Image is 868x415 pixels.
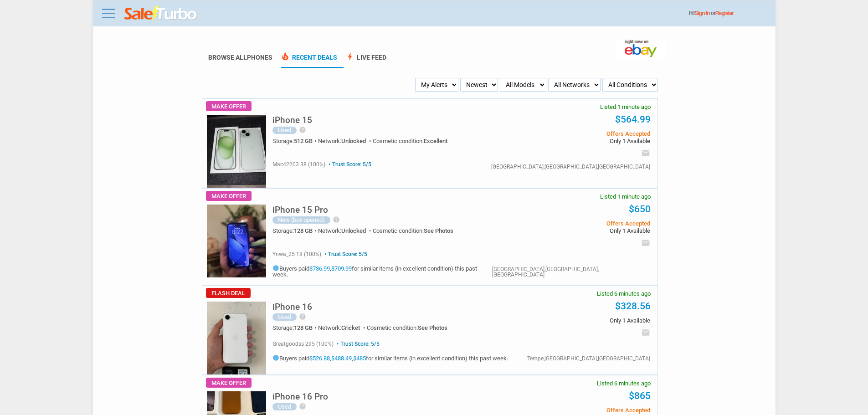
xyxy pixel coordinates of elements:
div: [GEOGRAPHIC_DATA],[GEOGRAPHIC_DATA],[GEOGRAPHIC_DATA] [491,164,650,169]
span: 512 GB [294,138,313,144]
span: Only 1 Available [513,228,650,234]
a: $650 [629,204,651,215]
div: Network: [318,228,373,234]
i: info [272,354,279,361]
span: Listed 1 minute ago [600,194,651,200]
span: Trust Score: 5/5 [335,341,380,347]
div: Cosmetic condition: [373,138,447,144]
h5: Buyers paid , , for similar items (in excellent condition) this past week. [272,354,508,361]
h5: iPhone 15 Pro [272,205,328,214]
a: iPhone 15 Pro [272,207,328,214]
span: See Photos [418,324,447,331]
a: $488.49 [331,355,352,362]
div: Cosmetic condition: [373,228,453,234]
span: Offers Accepted [513,407,650,413]
span: Make Offer [206,378,252,388]
span: Unlocked [341,227,366,234]
i: email [641,238,650,247]
h5: iPhone 16 Pro [272,392,328,401]
span: Flash Deal [206,288,251,298]
span: See Photos [424,227,453,234]
span: Make Offer [206,191,252,201]
div: Storage: [272,228,318,234]
span: Make Offer [206,101,252,111]
a: $328.56 [615,301,651,312]
a: Browse AllPhones [208,54,272,61]
img: s-l225.jpg [207,205,266,277]
h5: iPhone 15 [272,116,312,124]
i: info [272,265,279,272]
a: iPhone 16 [272,304,312,311]
img: s-l225.jpg [207,302,266,374]
div: Network: [318,138,373,144]
span: ynwa_25 18 (100%) [272,251,321,257]
i: help [299,313,306,320]
h5: Buyers paid , for similar items (in excellent condition) this past week. [272,265,492,277]
a: $526.88 [309,355,330,362]
span: Trust Score: 5/5 [327,161,371,168]
div: Used [272,127,297,134]
a: $485 [353,355,366,362]
i: help [299,126,306,133]
span: greatgoodss 295 (100%) [272,341,334,347]
span: or [711,10,734,16]
div: New (box opened) [272,216,330,224]
a: iPhone 15 [272,118,312,124]
h5: iPhone 16 [272,302,312,311]
span: Offers Accepted [513,131,650,137]
a: $865 [629,390,651,401]
span: Unlocked [341,138,366,144]
img: saleturbo.com - Online Deals and Discount Coupons [124,6,198,22]
span: 128 GB [294,324,313,331]
span: Listed 1 minute ago [600,104,651,110]
span: Hi! [689,10,695,16]
span: Cricket [341,324,360,331]
span: Listed 6 minutes ago [597,291,651,297]
a: $736.99 [309,265,330,272]
span: Only 1 Available [513,138,650,144]
span: Phones [247,54,272,61]
div: Storage: [272,325,318,331]
div: Tempe,[GEOGRAPHIC_DATA],[GEOGRAPHIC_DATA] [527,356,650,361]
span: 128 GB [294,227,313,234]
div: Used [272,313,297,321]
a: iPhone 16 Pro [272,394,328,401]
a: $564.99 [615,114,651,125]
div: Storage: [272,138,318,144]
span: local_fire_department [281,52,290,61]
i: email [641,328,650,337]
img: s-l225.jpg [207,115,266,188]
span: Excellent [424,138,447,144]
span: Trust Score: 5/5 [323,251,367,257]
div: Used [272,403,297,410]
a: boltLive Feed [345,54,386,68]
div: Network: [318,325,367,331]
span: Offers Accepted [513,220,650,226]
i: help [299,403,306,410]
div: [GEOGRAPHIC_DATA],[GEOGRAPHIC_DATA],[GEOGRAPHIC_DATA] [492,266,650,277]
div: Cosmetic condition: [367,325,447,331]
span: bolt [345,52,354,61]
span: Only 1 Available [513,318,650,323]
a: Register [715,10,734,16]
span: Listed 6 minutes ago [597,380,651,386]
a: $709.99 [331,265,352,272]
a: local_fire_departmentRecent Deals [281,54,337,68]
a: Sign In [695,10,710,16]
i: help [333,216,340,223]
span: mac42203 38 (100%) [272,161,325,168]
i: email [641,149,650,158]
